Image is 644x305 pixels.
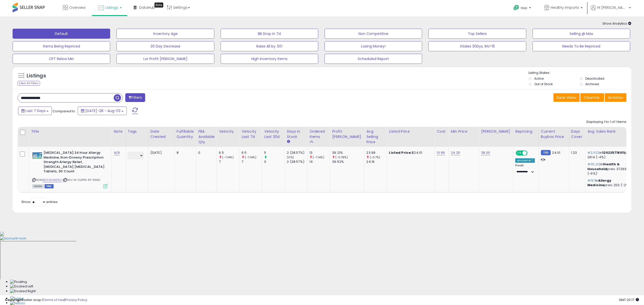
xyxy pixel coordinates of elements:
a: N/A [114,150,120,155]
div: FBA Available Qty [198,129,215,145]
span: DataHub [139,5,155,10]
span: | SKU: HI-CLRTN-RT-10MG [63,178,100,182]
div: 5 [264,150,285,155]
b: [MEDICAL_DATA] 24 Hour Allergy Medicine, Non-Drowsy Prescription Strength Allergy Relief, [MEDICA... [44,150,105,175]
button: High Inventory Items [221,54,318,64]
button: Lor Profit [PERSON_NAME] [116,54,214,64]
small: (-7.14%) [222,155,233,159]
div: Note [114,129,124,134]
span: Show: entries [21,199,58,204]
a: Hi [PERSON_NAME] [591,5,631,16]
div: Repricing [515,129,537,134]
div: Title [31,129,109,134]
small: (0%) [287,155,294,159]
a: 38.00 [481,150,490,155]
span: FBM [45,184,54,188]
div: Velocity Last 30d [264,129,283,139]
label: Archived [585,82,599,86]
div: Days Cover [571,129,583,139]
button: CPT Below Min [13,54,110,64]
button: Columns [580,93,604,102]
button: [DATE]-28 - Aug-03 [78,107,127,115]
div: Avg. Sales Rank [587,129,638,134]
div: Days In Stock [287,129,305,139]
div: Avg Selling Price [366,129,385,145]
div: 6.5 [219,150,239,155]
div: 23.99 [366,150,387,155]
div: Amazon AI * [515,158,535,163]
button: Inventory Age [116,29,214,39]
div: ASIN: [32,150,108,188]
div: Velocity [219,129,237,134]
div: Clear All Filters [18,81,40,86]
div: Date Created [150,129,172,139]
div: 1.23 [571,150,581,155]
span: All listings currently available for purchase on Amazon [32,184,44,188]
th: CSV column name: cust_attr_1_Tags [126,127,148,147]
button: Needs To Be Repriced [533,41,630,51]
small: (-0.7%) [370,155,380,159]
div: Ordered Items [309,129,328,139]
button: Save View [553,93,580,102]
div: 39.52% [332,160,364,164]
span: Columns [584,95,599,100]
span: Healthy Imports [551,5,579,10]
span: Compared to: [53,109,76,114]
label: Out of Stock [534,82,553,86]
button: XSales 30Dys, INV>15 [428,41,526,51]
img: Docked Right [10,289,36,294]
button: Top Sellers [428,29,526,39]
h5: Listings [27,72,46,79]
div: Profit [PERSON_NAME] [332,129,362,139]
small: FBM [541,150,551,155]
div: 0 [264,160,285,164]
button: Selling @ Max [533,29,630,39]
span: #35,212 [587,162,600,167]
small: (-7.14%) [313,155,324,159]
span: Hi [PERSON_NAME] [597,5,627,10]
img: 51Bs4Nb-QNL._SL40_.jpg [32,150,42,161]
span: #197 [587,178,595,183]
button: Items Being Repriced [13,41,110,51]
button: Last 7 Days [18,107,52,115]
button: Actions [605,93,626,102]
span: #2,522 [587,150,599,155]
span: 24.01 [552,150,560,155]
div: Preset: [515,164,535,175]
a: 10.99 [437,150,445,155]
div: 0 [198,150,213,155]
span: Listings [105,5,118,10]
span: Health & Household [587,162,620,171]
div: 2 (28.57%) [287,160,307,164]
div: 2 (28.57%) [287,150,307,155]
small: (-7.14%) [245,155,256,159]
div: 14 [309,160,330,164]
button: Losing Money! [325,41,422,51]
button: Non Competitive [325,29,422,39]
img: Docked Left [10,284,33,289]
span: Show Analytics [602,21,631,26]
div: 13 [309,150,330,155]
small: (-0.78%) [335,155,348,159]
button: BB Drop in 7d [221,29,318,39]
span: Allergy Medicine [587,178,611,187]
button: 30 Day Decrease [116,41,214,51]
p: in prev: 202 (-2%) [587,178,637,187]
div: [DATE] [150,150,171,155]
span: Help [521,6,528,10]
p: in prev: 37293 (-6%) [587,162,637,176]
button: Filters [125,93,145,102]
span: OFF [527,151,535,155]
div: [PERSON_NAME] [481,129,511,134]
div: 24.16 [366,160,387,164]
button: Scheduled Report [325,54,422,64]
div: $24.01 [389,150,431,155]
a: Help [509,1,536,16]
p: in prev: 2614 (-4%) [587,150,637,160]
img: Home [10,296,24,301]
b: Listed Price: [389,150,412,155]
div: 6.5 [242,150,262,155]
label: Deactivated [585,76,604,81]
small: Days In Stock. [287,139,290,144]
p: Listing States: [529,71,631,75]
